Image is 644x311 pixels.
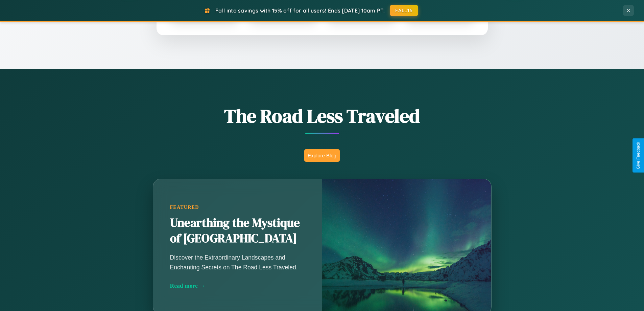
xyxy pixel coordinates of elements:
div: Give Feedback [636,142,641,169]
button: Explore Blog [304,149,340,162]
span: Fall into savings with 15% off for all users! Ends [DATE] 10am PT. [215,7,385,14]
h2: Unearthing the Mystique of [GEOGRAPHIC_DATA] [170,215,305,246]
h1: The Road Less Traveled [119,103,525,129]
button: FALL15 [390,5,418,16]
div: Featured [170,204,305,210]
p: Discover the Extraordinary Landscapes and Enchanting Secrets on The Road Less Traveled. [170,253,305,272]
div: Read more → [170,282,305,289]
